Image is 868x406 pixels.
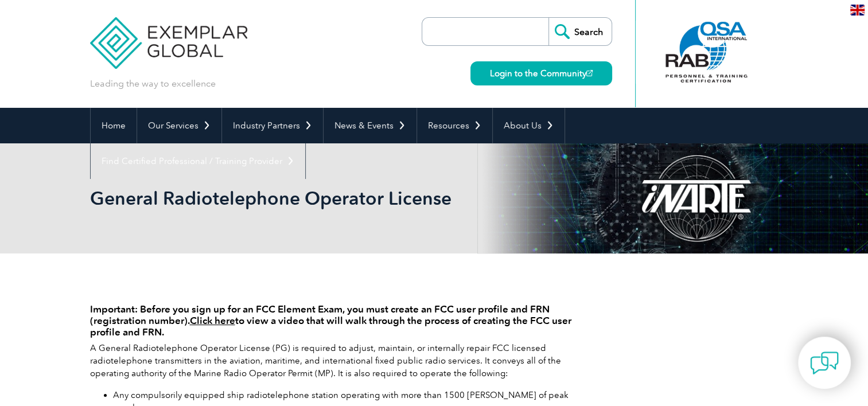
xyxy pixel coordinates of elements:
[90,342,572,380] p: A General Radiotelephone Operator License (PG) is required to adjust, maintain, or internally rep...
[548,18,612,45] input: Search
[90,77,216,90] p: Leading the way to excellence
[586,70,593,76] img: open_square.png
[810,349,839,377] img: contact-chat.png
[324,108,417,143] a: News & Events
[850,5,865,15] img: en
[137,108,221,143] a: Our Services
[470,61,612,85] a: Login to the Community
[90,303,572,338] h4: Important: Before you sign up for an FCC Element Exam, you must create an FCC user profile and FR...
[91,143,305,179] a: Find Certified Professional / Training Provider
[417,108,492,143] a: Resources
[91,108,137,143] a: Home
[222,108,323,143] a: Industry Partners
[493,108,565,143] a: About Us
[90,189,572,208] h2: General Radiotelephone Operator License
[190,315,235,326] a: Click here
